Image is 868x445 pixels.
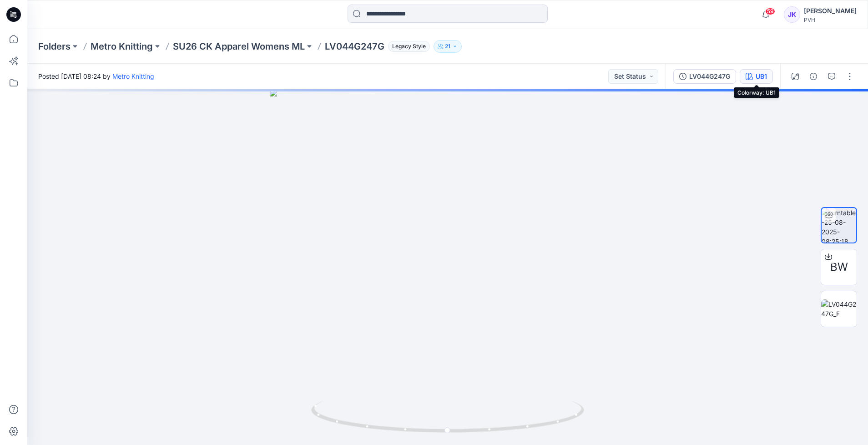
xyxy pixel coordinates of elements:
[445,41,450,51] p: 21
[689,71,730,81] div: LV044G247G
[173,40,305,53] a: SU26 CK Apparel Womens ML
[38,71,154,81] span: Posted [DATE] 08:24 by
[384,40,430,53] button: Legacy Style
[112,72,154,80] a: Metro Knitting
[91,40,153,53] a: Metro Knitting
[740,69,773,84] button: UB1
[822,208,856,243] img: turntable-25-08-2025-08:25:18
[434,40,462,53] button: 21
[756,71,767,81] div: UB1
[388,41,430,52] span: Legacy Style
[806,69,821,84] button: Details
[325,40,384,53] p: LV044G247G
[765,8,775,15] span: 59
[804,5,857,16] div: [PERSON_NAME]
[821,299,857,319] img: LV044G247G_F
[830,259,848,275] span: BW
[673,69,736,84] button: LV044G247G
[38,40,71,53] a: Folders
[784,6,800,23] div: JK
[804,16,857,23] div: PVH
